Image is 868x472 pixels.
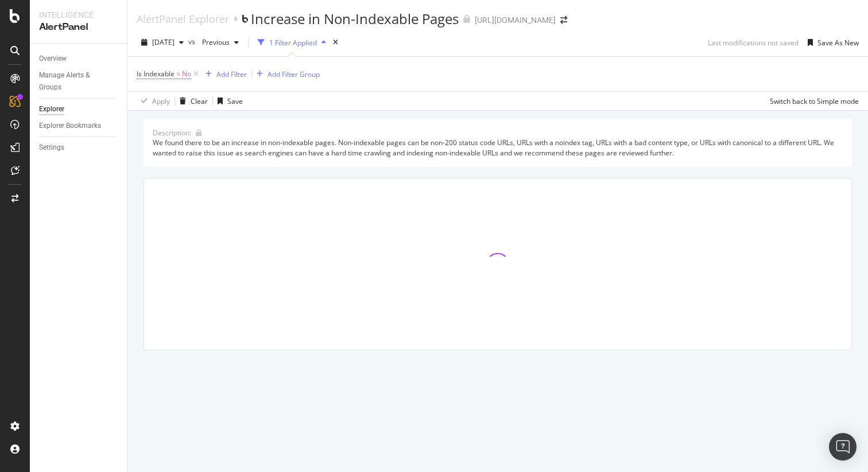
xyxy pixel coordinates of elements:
[213,92,243,110] button: Save
[331,37,340,48] div: times
[268,69,320,79] div: Add Filter Group
[39,142,119,154] a: Settings
[152,37,175,47] span: 2025 Sep. 30th
[39,53,67,65] div: Overview
[765,92,859,110] button: Switch back to Simple mode
[253,33,331,52] button: 1 Filter Applied
[252,67,320,81] button: Add Filter Group
[197,33,243,52] button: Previous
[137,69,175,79] span: Is Indexable
[475,14,556,26] div: [URL][DOMAIN_NAME]
[152,96,170,106] div: Apply
[39,142,64,154] div: Settings
[175,92,208,110] button: Clear
[216,69,247,79] div: Add Filter
[708,38,799,48] div: Last modifications not saved
[137,92,170,110] button: Apply
[803,33,859,52] button: Save As New
[251,9,459,29] div: Increase in Non-Indexable Pages
[39,103,64,115] div: Explorer
[829,433,857,461] div: Open Intercom Messenger
[39,69,119,93] a: Manage Alerts & Groups
[39,120,119,132] a: Explorer Bookmarks
[39,53,119,65] a: Overview
[39,69,108,93] div: Manage Alerts & Groups
[39,21,118,34] div: AlertPanel
[227,96,243,106] div: Save
[191,96,208,106] div: Clear
[560,16,567,24] div: arrow-right-arrow-left
[188,37,197,46] span: vs
[182,66,191,82] span: No
[39,9,118,21] div: Intelligence
[39,120,101,132] div: Explorer Bookmarks
[137,33,188,52] button: [DATE]
[153,138,843,157] div: We found there to be an increase in non-indexable pages. Non-indexable pages can be non-200 statu...
[137,13,229,25] a: AlertPanel Explorer
[201,67,247,81] button: Add Filter
[269,38,317,48] div: 1 Filter Applied
[817,38,859,48] div: Save As New
[197,37,230,47] span: Previous
[770,96,859,106] div: Switch back to Simple mode
[176,69,180,79] span: =
[153,128,191,138] div: Description:
[39,103,119,115] a: Explorer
